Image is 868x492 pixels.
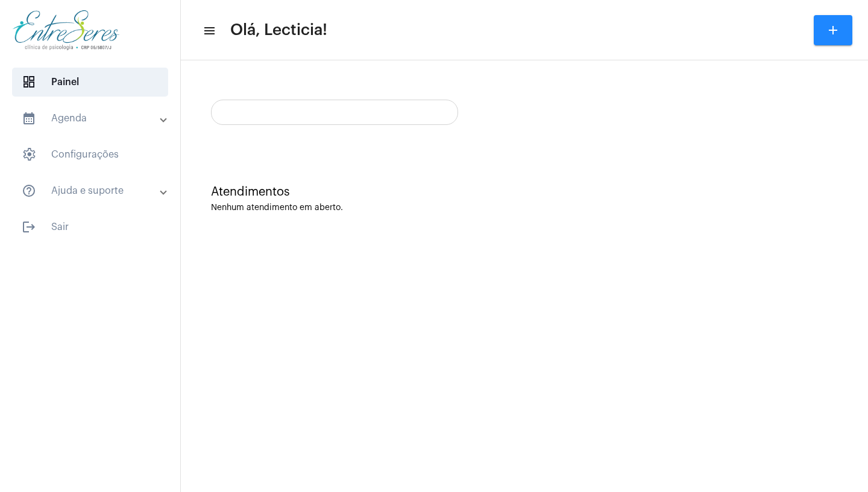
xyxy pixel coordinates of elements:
mat-panel-title: Ajuda e suporte [22,184,161,198]
span: sidenav icon [22,147,36,162]
span: Configurações [12,140,168,169]
div: Nenhum atendimento em aberto. [211,203,838,212]
span: Sair [12,212,168,241]
mat-panel-title: Agenda [22,111,161,126]
mat-icon: add [826,23,840,37]
div: Atendimentos [211,185,838,199]
span: Painel [12,68,168,97]
mat-expansion-panel-header: sidenav iconAgenda [7,104,180,133]
mat-icon: sidenav icon [22,220,36,234]
mat-expansion-panel-header: sidenav iconAjuda e suporte [7,176,180,205]
mat-icon: sidenav icon [203,24,215,38]
span: Olá, Lecticia! [230,21,327,40]
mat-icon: sidenav icon [22,184,36,198]
mat-icon: sidenav icon [22,111,36,126]
img: aa27006a-a7e4-c883-abf8-315c10fe6841.png [10,6,122,54]
span: sidenav icon [22,75,36,89]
